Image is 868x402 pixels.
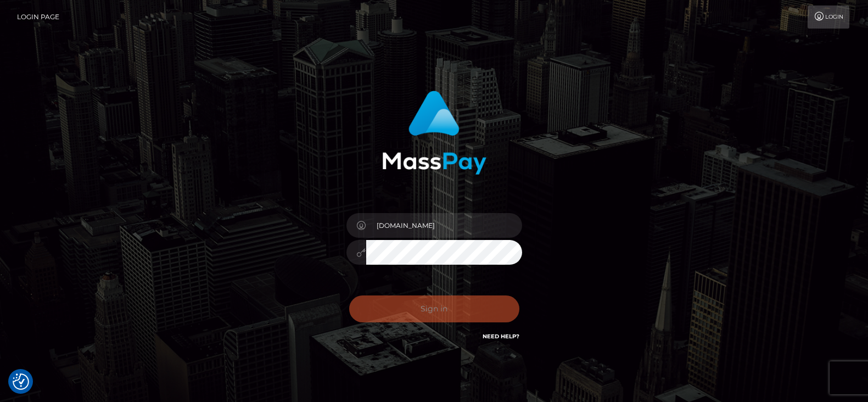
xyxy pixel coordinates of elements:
input: Username... [366,213,522,238]
img: MassPay Login [382,91,486,175]
button: Consent Preferences [13,373,29,390]
a: Login Page [17,5,59,29]
a: Login [808,5,849,29]
img: Revisit consent button [13,373,29,390]
a: Need Help? [483,333,519,340]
